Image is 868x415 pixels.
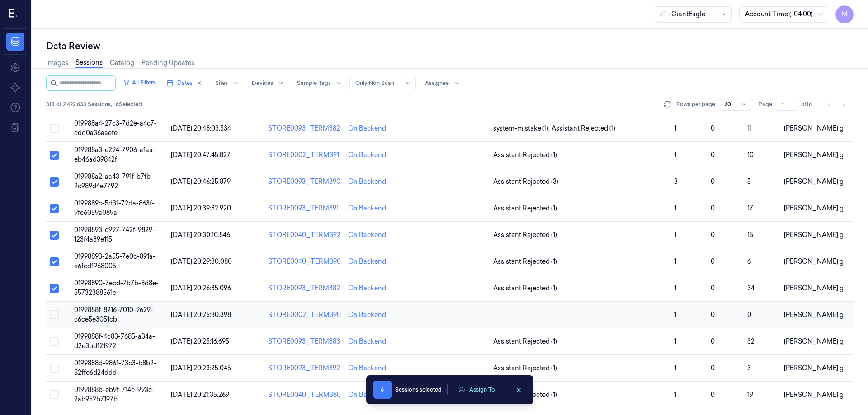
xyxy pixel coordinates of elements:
span: 0 [711,257,715,266]
span: [PERSON_NAME] g [784,231,844,239]
span: Assistant Rejected (1) [493,364,557,373]
span: 01998893-c997-742f-9829-123f4a39e115 [74,226,155,243]
div: On Backend [348,257,386,266]
span: 1 [674,231,676,239]
span: 01998890-7ecd-7b7b-8d8e-55732388561c [74,279,159,297]
span: [PERSON_NAME] g [784,284,844,292]
span: 1 [674,311,676,319]
button: All Filters [119,75,159,90]
span: Page [759,100,772,108]
span: 0199888d-9861-73c3-b8b2-82ffc6d24ddd [74,359,156,377]
span: [DATE] 20:25:16.695 [171,337,229,345]
button: M [835,5,854,23]
span: [DATE] 20:23:25.045 [171,364,231,372]
div: STORE0002_TERM391 [268,150,341,160]
span: 1 [674,391,676,399]
span: Assistant Rejected (1) [493,204,557,213]
span: Assistant Rejected (1) [552,124,615,133]
span: 0 [711,177,715,186]
span: 0 [711,337,715,345]
div: STORE0093_TERM392 [268,364,341,373]
div: On Backend [348,390,386,400]
button: Select row [50,204,59,213]
span: [DATE] 20:48:03.534 [171,124,231,132]
div: On Backend [348,150,386,160]
span: Assistant Rejected (1) [493,230,557,240]
div: On Backend [348,337,386,346]
button: Select row [50,151,59,160]
span: 0199888f-8216-7010-9629-c6ce5e3051cb [74,306,153,323]
span: 0 [711,231,715,239]
span: [PERSON_NAME] g [784,177,844,186]
div: STORE0093_TERM382 [268,284,341,293]
a: Images [46,58,68,68]
span: system-mistake (1) , [493,124,552,133]
span: 3 [747,364,751,372]
span: 6 Selected [116,100,142,108]
div: STORE0093_TERM390 [268,177,341,187]
nav: pagination [823,98,850,111]
span: 0 [711,391,715,399]
span: 019988a4-27c3-7d2e-a4c7-cdd0a36aaefe [74,119,157,137]
span: [DATE] 20:26:35.096 [171,284,231,292]
span: 1 [674,257,676,266]
span: [PERSON_NAME] g [784,124,844,132]
span: [PERSON_NAME] g [784,311,844,319]
div: On Backend [348,230,386,240]
span: 0 [711,284,715,292]
div: On Backend [348,204,386,213]
div: On Backend [348,177,386,187]
span: 19 [747,391,753,399]
div: On Backend [348,364,386,373]
span: 1 [674,364,676,372]
span: 32 [747,337,755,345]
button: Select row [50,177,59,187]
div: On Backend [348,284,386,293]
span: [PERSON_NAME] g [784,391,844,399]
span: [PERSON_NAME] g [784,204,844,212]
span: Dates [177,79,193,87]
span: 10 [747,151,754,159]
span: 313 of 2,422,633 Sessions , [46,100,112,108]
div: STORE0040_TERM380 [268,390,341,400]
span: [DATE] 20:39:32.920 [171,204,231,212]
span: 0 [711,364,715,372]
span: Assistant Rejected (1) [493,337,557,346]
span: 0 [711,124,715,132]
span: 01998893-2a55-7e0c-891a-e6fcd1968005 [74,252,156,270]
span: [PERSON_NAME] g [784,337,844,345]
p: Rows per page [676,100,715,108]
span: 1 [674,284,676,292]
button: Go to next page [837,98,850,111]
div: On Backend [348,124,386,133]
span: [DATE] 20:25:30.398 [171,311,231,319]
button: clearSelection [512,382,526,397]
span: 17 [747,204,753,212]
span: [DATE] 20:30:10.846 [171,231,230,239]
button: Select row [50,257,59,266]
span: 0199888f-4c83-7685-a34a-d2e3bd121972 [74,332,155,350]
span: 5 [747,177,751,186]
span: 6 [373,381,392,399]
span: 1 [674,337,676,345]
button: Select row [50,390,59,399]
span: 15 [747,231,753,239]
span: 0 [747,311,751,319]
span: 6 [747,257,751,266]
span: 1 [674,151,676,159]
span: 34 [747,284,755,292]
div: STORE0093_TERM383 [268,337,341,346]
span: [DATE] 20:47:45.827 [171,151,231,159]
div: STORE0002_TERM390 [268,310,341,320]
span: 0 [711,311,715,319]
button: Select row [50,337,59,346]
button: Select row [50,364,59,373]
span: [PERSON_NAME] g [784,364,844,372]
button: Dates [163,76,206,90]
span: 0 [711,204,715,212]
span: 1 [674,124,676,132]
a: Catalog [110,58,134,68]
button: Select row [50,310,59,319]
span: [PERSON_NAME] g [784,151,844,159]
